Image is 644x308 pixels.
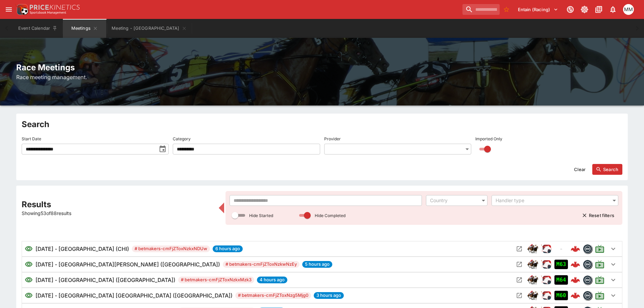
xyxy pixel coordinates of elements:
[108,19,191,38] button: Meeting - Northfield Park
[621,2,636,17] button: Michela Marris
[235,292,311,299] span: # betmakers-cmFjZToxNzg5Mjg0
[496,197,607,204] div: Handler type
[527,243,538,254] img: horse_racing.png
[623,4,634,15] div: Michela Marris
[173,136,191,142] p: Category
[541,275,552,285] img: racing.png
[22,210,215,217] p: Showing 53 of 88 results
[592,164,622,175] button: Search
[514,275,525,285] button: Open Meeting
[571,260,580,269] img: logo-cerberus--red.svg
[554,260,568,269] div: Imported to Jetbet as OPEN
[527,290,538,301] div: horse_racing
[514,4,562,15] button: Select Tenant
[63,19,106,38] button: Meetings
[132,245,210,252] span: # betmakers-cmFjZToxNzkxNDUw
[22,199,215,210] h2: Results
[541,243,552,254] div: ParallelRacing Handler
[16,73,628,81] h6: Race meeting management.
[554,244,568,254] div: No Jetbet
[22,119,622,129] h2: Search
[14,19,62,38] button: Event Calendar
[583,291,592,300] div: betmakers
[541,290,552,301] div: ParallelRacing Handler
[430,197,477,204] div: Country
[25,276,33,284] svg: Visible
[541,259,552,270] img: racing.png
[514,290,525,301] button: Open Meeting
[541,275,552,285] div: ParallelRacing Handler
[315,213,345,218] p: Hide Completed
[257,277,287,283] span: 4 hours ago
[302,261,332,268] span: 5 hours ago
[35,276,175,284] h6: [DATE] - [GEOGRAPHIC_DATA] ([GEOGRAPHIC_DATA])
[571,291,580,300] img: logo-cerberus--red.svg
[462,4,500,15] input: search
[16,62,628,73] h2: Race Meetings
[570,164,590,175] button: Clear
[607,3,619,16] button: Notifications
[213,245,243,252] span: 6 hours ago
[178,277,254,283] span: # betmakers-cmFjZToxNzkxMzk3
[571,244,580,254] img: logo-cerberus--red.svg
[501,4,512,15] button: No Bookmarks
[541,243,552,254] img: racing.png
[527,259,538,270] div: horse_racing
[583,260,592,269] div: betmakers
[30,5,80,10] img: PriceKinetics
[583,276,592,284] img: betmakers.png
[583,260,592,269] img: betmakers.png
[3,3,15,16] button: open drawer
[22,136,41,142] p: Start Date
[25,291,33,300] svg: Visible
[595,244,604,254] svg: Live
[25,260,33,268] svg: Visible
[514,243,525,254] button: Open Meeting
[527,243,538,254] div: horse_racing
[35,245,129,253] h6: [DATE] - [GEOGRAPHIC_DATA] (CHI)
[583,244,592,253] img: betmakers.png
[527,275,538,285] div: horse_racing
[578,3,591,16] button: Toggle light/dark mode
[583,275,592,285] div: betmakers
[541,259,552,270] div: ParallelRacing Handler
[35,291,233,300] h6: [DATE] - [GEOGRAPHIC_DATA] [GEOGRAPHIC_DATA] ([GEOGRAPHIC_DATA])
[554,291,568,300] div: Imported to Jetbet as OPEN
[583,291,592,300] img: betmakers.png
[541,290,552,301] img: racing.png
[527,259,538,270] img: horse_racing.png
[25,245,33,253] svg: Visible
[527,275,538,285] img: horse_racing.png
[527,290,538,301] img: horse_racing.png
[554,275,568,285] div: Imported to Jetbet as OPEN
[15,3,28,16] img: PriceKinetics Logo
[157,143,169,155] button: toggle date time picker
[564,3,576,16] button: Connected to PK
[595,291,604,300] svg: Live
[314,292,344,299] span: 3 hours ago
[595,275,604,285] svg: Live
[35,260,220,268] h6: [DATE] - [GEOGRAPHIC_DATA][PERSON_NAME] ([GEOGRAPHIC_DATA])
[583,244,592,254] div: betmakers
[578,210,618,221] button: Reset filters
[475,136,502,142] p: Imported Only
[514,259,525,270] button: Open Meeting
[324,136,341,142] p: Provider
[249,213,273,218] p: Hide Started
[30,11,66,14] img: Sportsbook Management
[571,275,580,285] img: logo-cerberus--red.svg
[223,261,300,268] span: # betmakers-cmFjZToxNzkwNzEy
[595,260,604,269] svg: Live
[593,3,605,16] button: Documentation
